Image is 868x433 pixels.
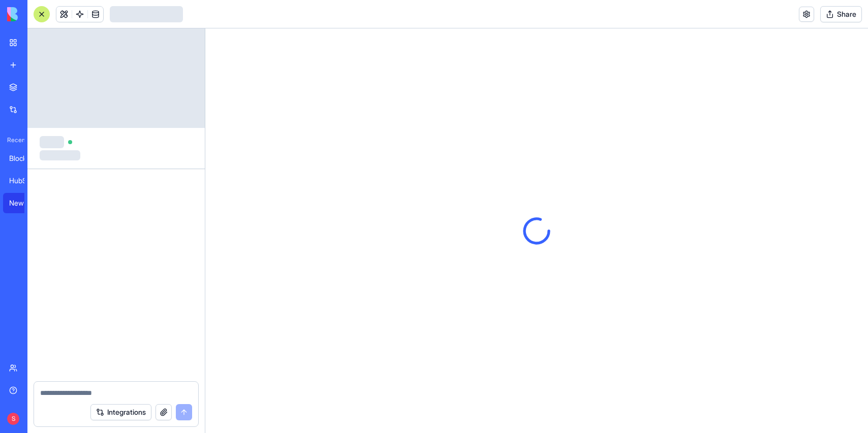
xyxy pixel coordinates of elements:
a: HubSpot Lead Intelligence Hub [3,171,44,191]
button: Integrations [90,404,151,420]
button: Share [820,6,862,22]
img: logo [7,7,70,21]
a: Blocks Trust Center [3,148,44,169]
div: New App [9,198,38,208]
div: Blocks Trust Center [9,153,38,163]
span: S [7,413,19,425]
div: HubSpot Lead Intelligence Hub [9,176,38,186]
span: Recent [3,136,24,144]
a: New App [3,193,44,213]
